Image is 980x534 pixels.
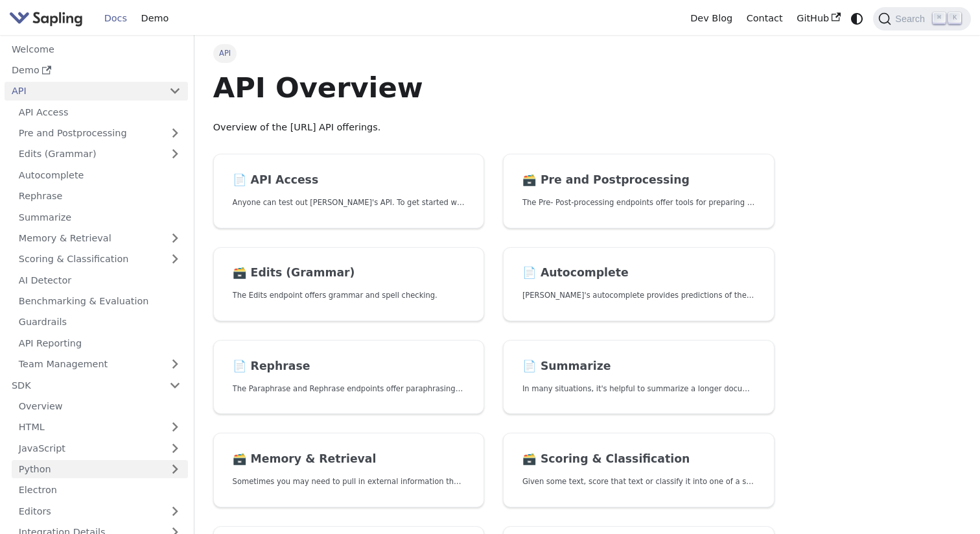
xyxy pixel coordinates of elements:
[12,355,188,374] a: Team Management
[213,44,775,62] nav: Breadcrumbs
[522,197,755,209] p: The Pre- Post-processing endpoints offer tools for preparing your text data for ingestation as we...
[12,165,188,184] a: Autocomplete
[848,9,867,28] button: Switch between dark and light mode (currently system mode)
[740,8,790,29] a: Contact
[97,8,134,29] a: Docs
[12,397,188,416] a: Overview
[5,376,162,394] a: SDK
[213,247,485,322] a: 🗃️ Edits (Grammar)The Edits endpoint offers grammar and spell checking.
[683,8,739,29] a: Dev Blog
[9,9,87,28] a: Sapling.ai
[12,271,188,289] a: AI Detector
[503,247,775,322] a: 📄️ Autocomplete[PERSON_NAME]'s autocomplete provides predictions of the next few characters or words
[233,266,465,280] h2: Edits (Grammar)
[12,418,188,437] a: HTML
[522,266,755,280] h2: Autocomplete
[12,502,162,520] a: Editors
[12,439,188,457] a: JavaScript
[522,289,755,302] p: Sapling's autocomplete provides predictions of the next few characters or words
[162,376,188,394] button: Collapse sidebar category 'SDK'
[233,452,465,467] h2: Memory & Retrieval
[12,124,188,143] a: Pre and Postprocessing
[134,8,176,29] a: Demo
[5,82,162,101] a: API
[891,14,933,24] span: Search
[522,383,755,395] p: In many situations, it's helpful to summarize a longer document into a shorter, more easily diges...
[233,359,465,374] h2: Rephrase
[873,7,970,30] button: Search (Command+K)
[213,340,485,415] a: 📄️ RephraseThe Paraphrase and Rephrase endpoints offer paraphrasing for particular styles.
[12,460,188,479] a: Python
[522,452,755,467] h2: Scoring & Classification
[213,120,775,136] p: Overview of the [URL] API offerings.
[12,208,188,226] a: Summarize
[213,433,485,507] a: 🗃️ Memory & RetrievalSometimes you may need to pull in external information that doesn't fit in t...
[12,334,188,352] a: API Reporting
[948,12,961,24] kbd: K
[233,289,465,302] p: The Edits endpoint offers grammar and spell checking.
[503,340,775,415] a: 📄️ SummarizeIn many situations, it's helpful to summarize a longer document into a shorter, more ...
[162,502,188,520] button: Expand sidebar category 'Editors'
[5,40,188,58] a: Welcome
[233,476,465,488] p: Sometimes you may need to pull in external information that doesn't fit in the context size of an...
[12,292,188,311] a: Benchmarking & Evaluation
[9,9,83,28] img: Sapling.ai
[5,61,188,80] a: Demo
[213,70,775,105] h1: API Overview
[12,103,188,121] a: API Access
[12,229,188,248] a: Memory & Retrieval
[233,197,465,209] p: Anyone can test out Sapling's API. To get started with the API, simply:
[233,173,465,188] h2: API Access
[12,481,188,500] a: Electron
[503,433,775,507] a: 🗃️ Scoring & ClassificationGiven some text, score that text or classify it into one of a set of p...
[12,313,188,332] a: Guardrails
[933,12,946,24] kbd: ⌘
[12,187,188,206] a: Rephrase
[233,383,465,395] p: The Paraphrase and Rephrase endpoints offer paraphrasing for particular styles.
[162,82,188,101] button: Collapse sidebar category 'API'
[12,145,188,164] a: Edits (Grammar)
[213,154,485,228] a: 📄️ API AccessAnyone can test out [PERSON_NAME]'s API. To get started with the API, simply:
[522,173,755,188] h2: Pre and Postprocessing
[522,476,755,488] p: Given some text, score that text or classify it into one of a set of pre-specified categories.
[503,154,775,228] a: 🗃️ Pre and PostprocessingThe Pre- Post-processing endpoints offer tools for preparing your text d...
[789,8,847,29] a: GitHub
[522,359,755,374] h2: Summarize
[213,44,237,62] span: API
[12,250,188,269] a: Scoring & Classification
